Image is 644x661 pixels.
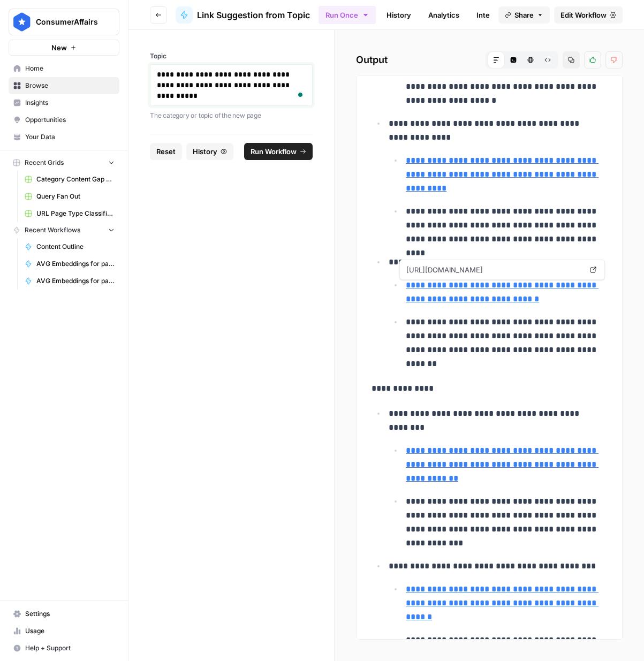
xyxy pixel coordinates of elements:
[20,171,119,188] a: Category Content Gap Analysis
[186,143,233,160] button: History
[498,6,550,24] button: Share
[20,255,119,272] a: AVG Embeddings for page and Target Keyword
[20,238,119,255] a: Content Outline
[36,17,101,27] span: ConsumerAffairs
[9,60,119,77] a: Home
[25,225,80,235] span: Recent Workflows
[150,51,313,61] label: Topic
[20,205,119,222] a: URL Page Type Classification
[197,9,310,21] span: Link Suggestion from Topic
[12,12,32,32] img: ConsumerAffairs Logo
[51,42,67,53] span: New
[25,64,115,73] span: Home
[20,188,119,205] a: Query Fan Out
[9,128,119,146] a: Your Data
[9,640,119,657] button: Help + Support
[25,158,64,168] span: Recent Grids
[9,111,119,128] a: Opportunities
[36,174,115,184] span: Category Content Gap Analysis
[554,6,623,24] a: Edit Workflow
[157,69,306,101] div: To enrich screen reader interactions, please activate Accessibility in Grammarly extension settings
[9,622,119,640] a: Usage
[25,81,115,90] span: Browse
[36,276,115,286] span: AVG Embeddings for page and Target Keyword - Using Pasted page content
[9,155,119,171] button: Recent Grids
[36,192,115,201] span: Query Fan Out
[380,6,418,24] a: History
[560,10,607,20] span: Edit Workflow
[20,272,119,290] a: AVG Embeddings for page and Target Keyword - Using Pasted page content
[404,260,584,279] span: [URL][DOMAIN_NAME]
[25,609,115,619] span: Settings
[25,626,115,636] span: Usage
[156,146,176,157] span: Reset
[9,40,119,56] button: New
[9,94,119,111] a: Insights
[244,143,313,160] button: Run Workflow
[514,10,534,20] span: Share
[9,222,119,238] button: Recent Workflows
[36,209,115,218] span: URL Page Type Classification
[422,6,466,24] a: Analytics
[150,143,182,160] button: Reset
[25,115,115,125] span: Opportunities
[251,146,297,157] span: Run Workflow
[25,643,115,653] span: Help + Support
[150,110,313,121] p: The category or topic of the new page
[36,259,115,269] span: AVG Embeddings for page and Target Keyword
[356,51,623,69] h2: Output
[36,242,115,252] span: Content Outline
[470,6,514,24] a: Integrate
[193,146,217,157] span: History
[25,98,115,108] span: Insights
[9,9,119,35] button: Workspace: ConsumerAffairs
[9,605,119,622] a: Settings
[9,77,119,94] a: Browse
[319,6,376,24] button: Run Once
[176,6,310,24] a: Link Suggestion from Topic
[25,132,115,142] span: Your Data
